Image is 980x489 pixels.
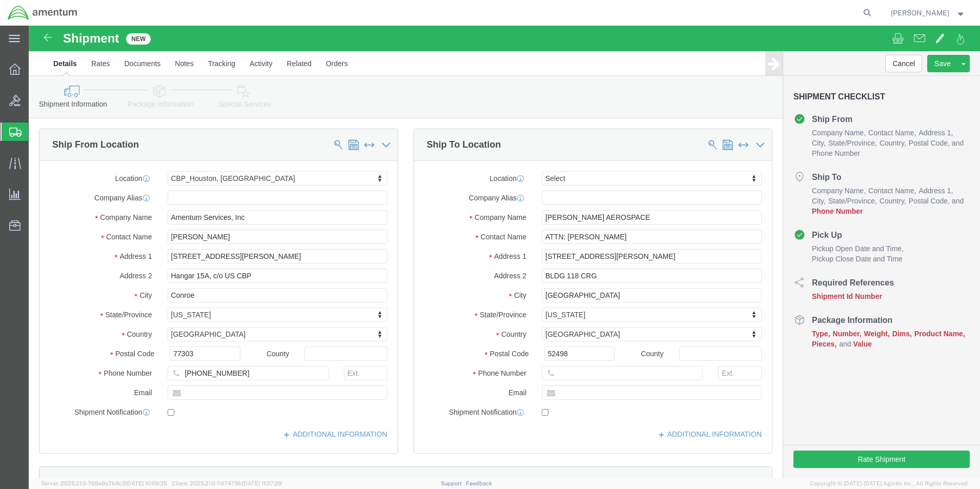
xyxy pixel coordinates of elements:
iframe: FS Legacy Container [29,26,980,478]
a: Support [441,480,466,486]
button: [PERSON_NAME] [890,7,966,19]
span: Marie Morrell [891,7,949,18]
span: [DATE] 10:09:35 [126,480,167,486]
img: logo [7,5,78,21]
span: [DATE] 11:37:29 [242,480,282,486]
span: Client: 2025.21.0-7d7479b [172,480,282,486]
span: Copyright © [DATE]-[DATE] Agistix Inc., All Rights Reserved [810,479,968,488]
a: Feedback [466,480,492,486]
span: Server: 2025.21.0-769a9a7b8c3 [41,480,167,486]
